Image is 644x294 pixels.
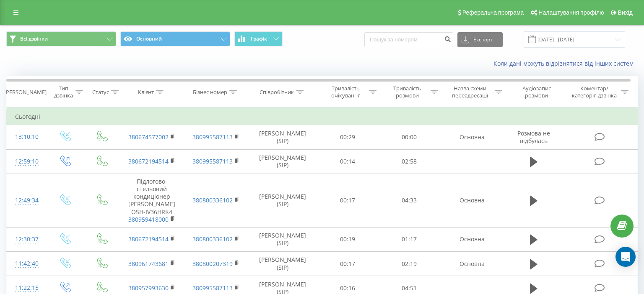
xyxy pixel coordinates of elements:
[379,252,440,276] td: 02:19
[248,227,317,251] td: [PERSON_NAME] (SIP)
[618,9,633,16] span: Вихід
[251,36,267,42] span: Графік
[248,125,317,149] td: [PERSON_NAME] (SIP)
[379,125,440,149] td: 00:00
[448,85,493,99] div: Назва схеми переадресації
[128,284,169,292] a: 380957993630
[493,59,638,67] a: Коли дані можуть відрізнятися вiд інших систем
[128,157,169,165] a: 380672194514
[317,252,379,276] td: 00:17
[325,85,367,99] div: Тривалість очікування
[192,133,233,141] a: 380995587113
[53,85,73,99] div: Тип дзвінка
[440,174,504,227] td: Основна
[20,36,48,42] span: Всі дзвінки
[379,174,440,227] td: 04:33
[4,89,47,96] div: [PERSON_NAME]
[317,149,379,174] td: 00:14
[92,89,109,96] div: Статус
[192,260,233,268] a: 380800207319
[7,108,638,125] td: Сьогодні
[570,85,619,99] div: Коментар/категорія дзвінка
[128,215,169,223] a: 380959418000
[193,89,227,96] div: Бізнес номер
[192,284,233,292] a: 380995587113
[317,125,379,149] td: 00:29
[364,32,453,47] input: Пошук за номером
[379,149,440,174] td: 02:58
[440,252,504,276] td: Основна
[457,32,503,47] button: Експорт
[462,9,524,16] span: Реферальна програма
[15,153,38,170] div: 12:59:10
[138,89,154,96] div: Клієнт
[15,256,38,272] div: 11:42:40
[120,174,184,227] td: Підлогово-стельовий кондиціонер [PERSON_NAME] OSH-IV36HRK4
[512,85,561,99] div: Аудіозапис розмови
[379,227,440,251] td: 01:17
[128,260,169,268] a: 380961743681
[260,89,294,96] div: Співробітник
[440,227,504,251] td: Основна
[440,125,504,149] td: Основна
[120,31,230,46] button: Основний
[317,227,379,251] td: 00:19
[234,31,283,46] button: Графік
[192,235,233,243] a: 380800336102
[192,196,233,204] a: 380800336102
[6,31,116,46] button: Всі дзвінки
[15,231,38,248] div: 12:30:37
[386,85,428,99] div: Тривалість розмови
[538,9,604,16] span: Налаштування профілю
[248,252,317,276] td: [PERSON_NAME] (SIP)
[517,129,550,145] span: Розмова не відбулась
[248,149,317,174] td: [PERSON_NAME] (SIP)
[128,133,169,141] a: 380674577002
[248,174,317,227] td: [PERSON_NAME] (SIP)
[317,174,379,227] td: 00:17
[15,129,38,145] div: 13:10:10
[128,235,169,243] a: 380672194514
[615,247,636,267] div: Open Intercom Messenger
[192,157,233,165] a: 380995587113
[15,192,38,209] div: 12:49:34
